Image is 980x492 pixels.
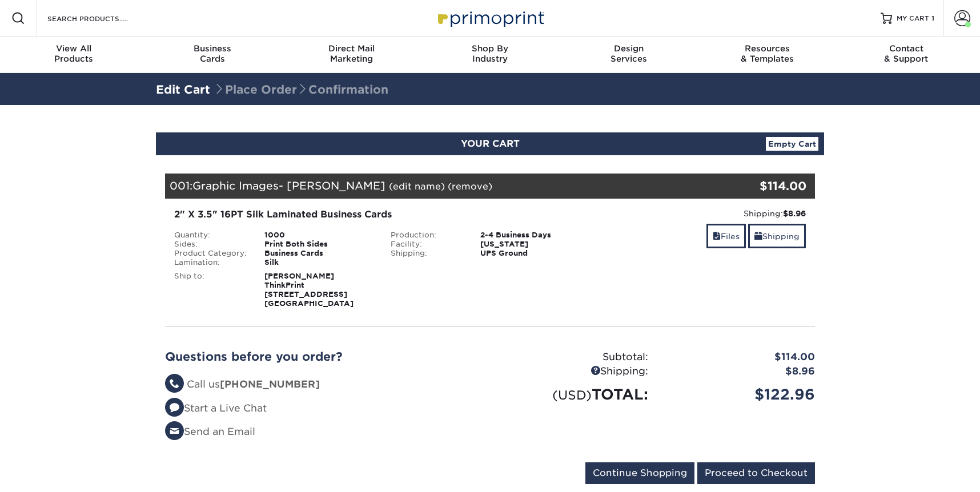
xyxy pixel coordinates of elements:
[256,249,382,258] div: Business Cards
[448,181,492,192] a: (remove)
[559,43,698,64] div: Services
[783,209,806,218] strong: $8.96
[143,43,282,64] div: Cards
[5,43,143,64] div: Products
[837,43,975,54] span: Contact
[46,11,158,25] input: SEARCH PRODUCTS.....
[166,272,256,308] div: Ship to:
[382,249,472,258] div: Shipping:
[256,240,382,249] div: Print Both Sides
[166,249,256,258] div: Product Category:
[698,43,837,64] div: & Templates
[766,137,818,151] a: Empty Cart
[382,240,472,249] div: Facility:
[461,138,520,149] span: YOUR CART
[421,43,560,54] span: Shop By
[897,14,929,23] span: MY CART
[165,377,481,392] li: Call us
[5,43,143,54] span: View All
[192,179,385,192] span: Graphic Images- [PERSON_NAME]
[748,224,806,248] a: Shipping
[713,232,721,241] span: files
[282,43,421,54] span: Direct Mail
[433,6,547,30] img: Primoprint
[143,37,282,73] a: BusinessCards
[552,388,592,402] small: (USD)
[165,426,255,437] a: Send an Email
[166,231,256,240] div: Quantity:
[421,37,560,73] a: Shop ByIndustry
[165,174,706,199] div: 001:
[256,258,382,267] div: Silk
[166,240,256,249] div: Sides:
[256,231,382,240] div: 1000
[706,224,746,248] a: Files
[706,178,806,195] div: $114.00
[698,43,837,54] span: Resources
[490,364,657,379] div: Shipping:
[559,37,698,73] a: DesignServices
[174,208,589,221] div: 2" X 3.5" 16PT Silk Laminated Business Cards
[837,43,975,64] div: & Support
[165,350,481,364] h2: Questions before you order?
[156,83,210,96] a: Edit Cart
[657,364,824,379] div: $8.96
[585,462,694,484] input: Continue Shopping
[421,43,560,64] div: Industry
[282,37,421,73] a: Direct MailMarketing
[931,14,934,22] span: 1
[837,37,975,73] a: Contact& Support
[220,378,320,390] strong: [PHONE_NUMBER]
[472,249,598,258] div: UPS Ground
[389,181,445,192] a: (edit name)
[5,37,143,73] a: View AllProducts
[657,350,824,365] div: $114.00
[264,272,354,308] strong: [PERSON_NAME] ThinkPrint [STREET_ADDRESS] [GEOGRAPHIC_DATA]
[559,43,698,54] span: Design
[490,384,657,405] div: TOTAL:
[697,462,815,484] input: Proceed to Checkout
[214,83,388,96] span: Place Order Confirmation
[472,231,598,240] div: 2-4 Business Days
[472,240,598,249] div: [US_STATE]
[382,231,472,240] div: Production:
[166,258,256,267] div: Lamination:
[698,37,837,73] a: Resources& Templates
[143,43,282,54] span: Business
[607,208,806,219] div: Shipping:
[165,402,267,414] a: Start a Live Chat
[754,232,762,241] span: shipping
[657,384,824,405] div: $122.96
[282,43,421,64] div: Marketing
[490,350,657,365] div: Subtotal:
